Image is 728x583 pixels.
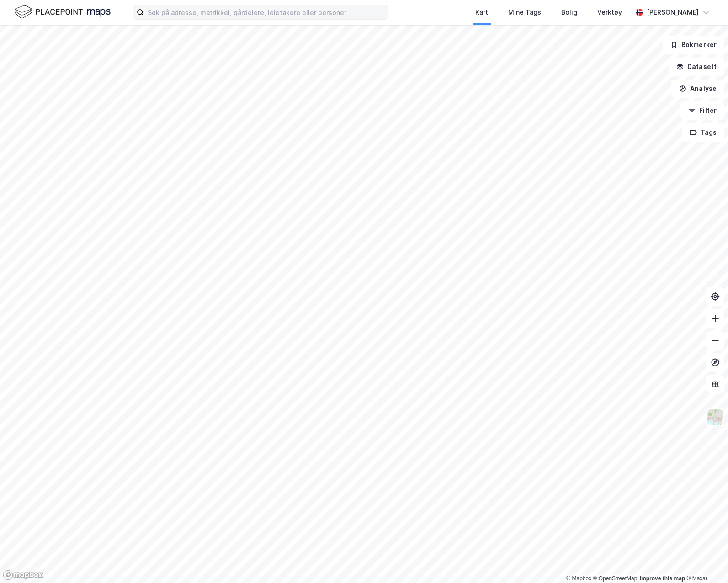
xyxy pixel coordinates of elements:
[15,4,111,20] img: logo.f888ab2527a4732fd821a326f86c7f29.svg
[647,7,699,18] div: [PERSON_NAME]
[682,539,728,583] iframe: Chat Widget
[144,5,388,19] input: Søk på adresse, matrikkel, gårdeiere, leietakere eller personer
[597,7,622,18] div: Verktøy
[508,7,541,18] div: Mine Tags
[475,7,488,18] div: Kart
[561,7,577,18] div: Bolig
